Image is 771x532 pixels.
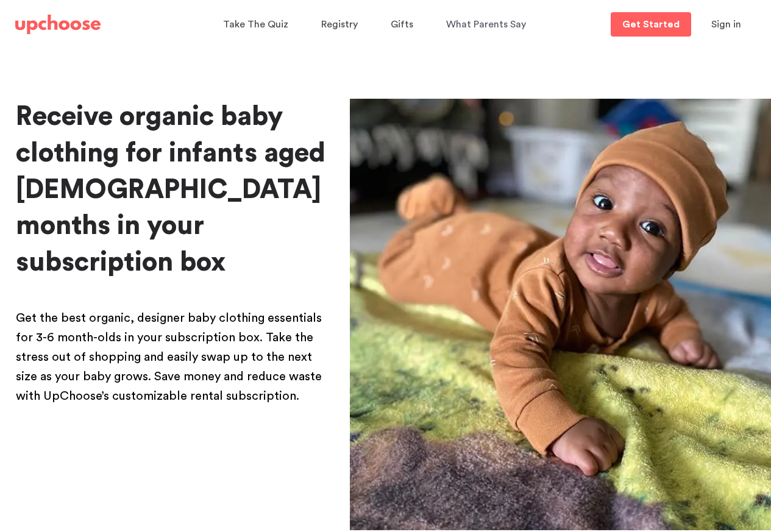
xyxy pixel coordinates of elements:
span: Get the best organic, designer baby clothing essentials for 3-6 month-olds in your subscription b... [16,312,322,402]
a: What Parents Say [446,13,530,37]
h1: Receive organic baby clothing for infants aged [DEMOGRAPHIC_DATA] months in your subscription box [16,99,330,281]
a: UpChoose [15,12,101,37]
span: Registry [321,20,358,29]
p: Get Started [622,20,680,29]
span: What Parents Say [446,20,526,29]
a: Take The Quiz [223,13,292,37]
span: Take The Quiz [223,20,288,29]
img: UpChoose [15,15,101,34]
a: Get Started [611,12,691,37]
a: Registry [321,13,361,37]
span: Gifts [391,20,413,29]
button: Sign in [696,12,756,37]
a: Gifts [391,13,417,37]
span: Sign in [711,20,741,29]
